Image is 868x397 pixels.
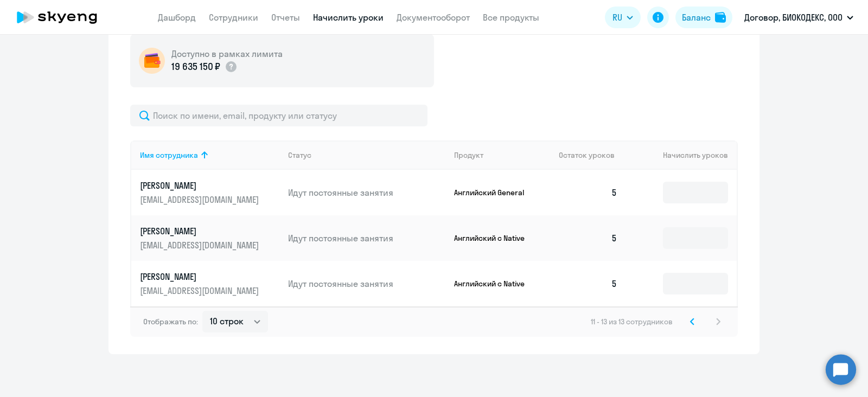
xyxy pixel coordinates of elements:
[140,225,261,237] p: [PERSON_NAME]
[744,11,843,24] p: Договор, БИОКОДЕКС, ООО
[739,4,859,30] button: Договор, БИОКОДЕКС, ООО
[171,48,283,60] h5: Доступно в рамках лимита
[550,261,626,306] td: 5
[288,232,445,244] p: Идут постоянные занятия
[682,11,711,24] div: Баланс
[139,48,165,74] img: wallet-circle.png
[158,12,196,23] a: Дашборд
[140,150,198,160] div: Имя сотрудника
[626,140,737,170] th: Начислить уроков
[559,150,615,160] span: Остаток уроков
[483,12,539,23] a: Все продукты
[454,279,535,289] p: Английский с Native
[288,278,445,290] p: Идут постоянные занятия
[612,11,622,24] span: RU
[140,180,279,206] a: [PERSON_NAME][EMAIL_ADDRESS][DOMAIN_NAME]
[140,194,261,206] p: [EMAIL_ADDRESS][DOMAIN_NAME]
[140,285,261,297] p: [EMAIL_ADDRESS][DOMAIN_NAME]
[171,60,220,74] p: 19 635 150 ₽
[454,150,483,160] div: Продукт
[130,105,427,126] input: Поиск по имени, email, продукту или статусу
[675,7,732,28] button: Балансbalance
[397,12,470,23] a: Документооборот
[271,12,300,23] a: Отчеты
[313,12,384,23] a: Начислить уроки
[288,150,445,160] div: Статус
[605,7,641,28] button: RU
[559,150,626,160] div: Остаток уроков
[140,180,261,191] p: [PERSON_NAME]
[209,12,258,23] a: Сотрудники
[143,317,198,326] span: Отображать по:
[550,170,626,215] td: 5
[288,150,311,160] div: Статус
[454,188,535,197] p: Английский General
[591,317,673,326] span: 11 - 13 из 13 сотрудников
[715,12,726,23] img: balance
[288,187,445,198] p: Идут постоянные занятия
[140,150,279,160] div: Имя сотрудника
[140,225,279,251] a: [PERSON_NAME][EMAIL_ADDRESS][DOMAIN_NAME]
[454,233,535,243] p: Английский с Native
[550,215,626,261] td: 5
[140,271,279,297] a: [PERSON_NAME][EMAIL_ADDRESS][DOMAIN_NAME]
[140,239,261,251] p: [EMAIL_ADDRESS][DOMAIN_NAME]
[140,271,261,283] p: [PERSON_NAME]
[454,150,551,160] div: Продукт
